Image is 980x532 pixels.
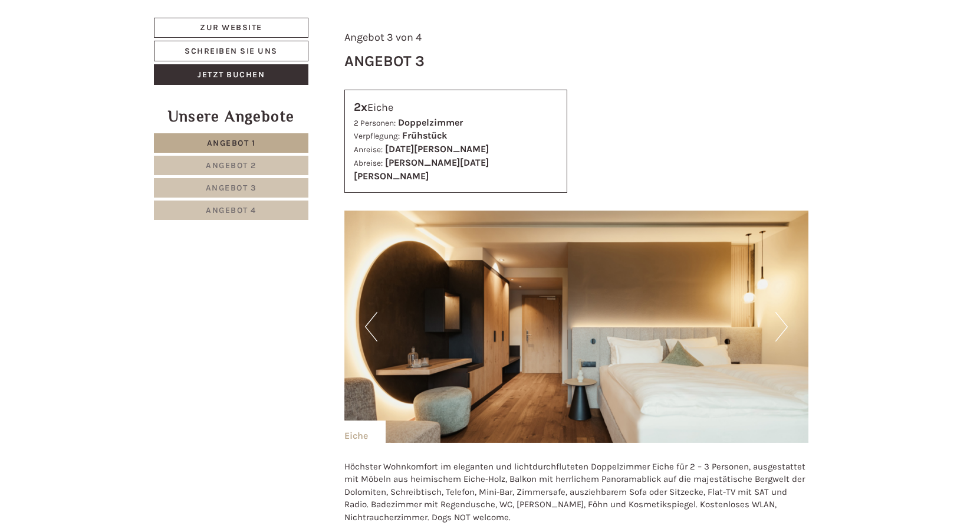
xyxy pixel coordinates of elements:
small: 18:39 [18,57,192,65]
b: [PERSON_NAME][DATE][PERSON_NAME] [354,157,489,182]
div: Eiche [344,421,386,443]
span: Angebot 3 von 4 [344,31,422,44]
b: Frühstück [402,130,447,141]
div: Eiche [354,99,558,116]
img: image [344,211,809,443]
b: Doppelzimmer [398,117,463,128]
span: Angebot 1 [207,138,256,148]
small: Anreise: [354,145,383,154]
p: Höchster Wohnkomfort im eleganten und lichtdurchfluteten Doppelzimmer Eiche für 2 – 3 Personen, a... [344,461,809,524]
small: Verpflegung: [354,132,400,140]
span: Angebot 3 [206,183,257,193]
a: Zur Website [154,18,308,38]
span: Angebot 2 [206,160,256,170]
div: Angebot 3 [344,50,425,72]
div: Unsere Angebote [154,106,308,127]
small: Abreise: [354,159,383,168]
span: Angebot 4 [206,205,256,215]
b: [DATE][PERSON_NAME] [385,143,489,155]
div: Hotel B&B Feldmessner [18,34,192,44]
button: Previous [365,312,377,341]
small: 2 Personen: [354,119,396,127]
button: Senden [389,311,463,331]
div: Guten Tag, wie können wir Ihnen helfen? [9,32,198,68]
b: 2x [354,100,367,114]
a: Jetzt buchen [154,64,308,85]
div: [DATE] [211,9,252,29]
button: Next [775,312,788,341]
a: Schreiben Sie uns [154,41,308,61]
